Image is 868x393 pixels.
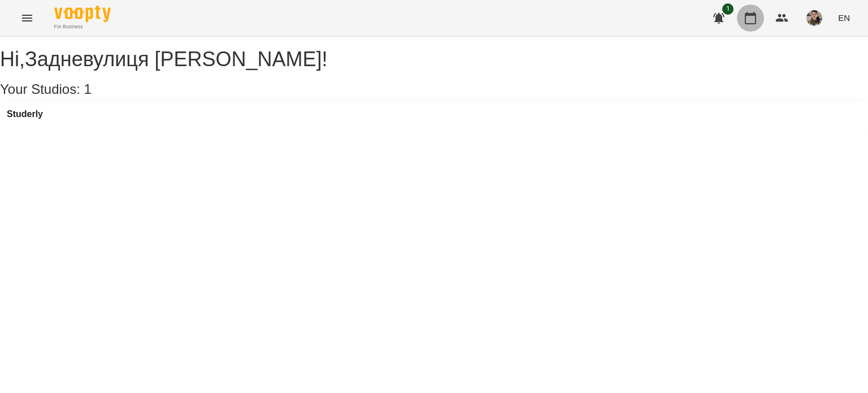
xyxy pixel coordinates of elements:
[14,5,41,32] button: Menu
[7,109,43,119] a: Studerly
[722,3,734,15] span: 1
[84,81,92,97] span: 1
[54,6,111,22] img: Voopty Logo
[806,10,822,26] img: fc1e08aabc335e9c0945016fe01e34a0.jpg
[54,23,111,31] span: For Business
[838,12,850,24] span: EN
[834,7,854,28] button: EN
